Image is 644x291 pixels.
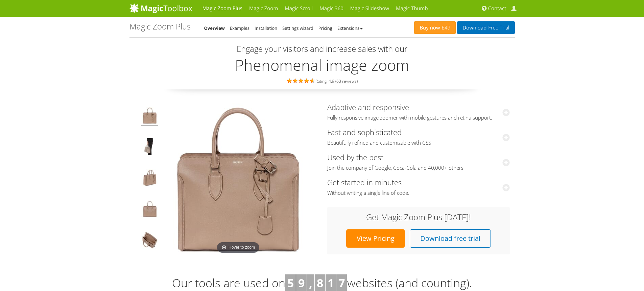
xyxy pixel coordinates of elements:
[129,3,192,13] img: MagicToolbox.com - Image tools for your website
[141,138,158,157] img: JavaScript image zoom example
[327,165,510,171] span: Join the company of Google, Coca-Cola and 40,000+ others
[129,22,191,31] h1: Magic Zoom Plus
[141,107,158,126] img: Product image zoom example
[337,25,363,31] a: Extensions
[346,229,405,248] a: View Pricing
[327,190,510,196] span: Without writing a single line of code.
[327,140,510,146] span: Beautifully refined and customizable with CSS
[287,275,294,291] b: 5
[282,25,313,31] a: Settings wizard
[414,21,456,34] a: Buy now£49
[141,232,158,251] img: JavaScript zoom tool example
[255,25,277,31] a: Installation
[204,25,225,31] a: Overview
[141,169,158,188] img: jQuery image zoom example
[162,103,314,255] img: Magic Zoom Plus Demo
[488,5,506,12] span: Contact
[410,229,491,248] a: Download free trial
[317,275,323,291] b: 8
[328,275,334,291] b: 1
[327,177,510,196] a: Get started in minutesWithout writing a single line of code.
[327,127,510,146] a: Fast and sophisticatedBeautifully refined and customizable with CSS
[129,77,515,84] div: Rating: 4.9 ( )
[318,25,332,31] a: Pricing
[327,152,510,171] a: Used by the bestJoin the company of Google, Coca-Cola and 40,000+ others
[162,103,314,255] a: Magic Zoom Plus DemoHover to zoom
[486,25,509,30] span: Free Trial
[327,115,510,121] span: Fully responsive image zoomer with mobile gestures and retina support.
[334,213,503,222] h3: Get Magic Zoom Plus [DATE]!
[309,275,312,291] b: ,
[327,102,510,121] a: Adaptive and responsiveFully responsive image zoomer with mobile gestures and retina support.
[131,44,513,53] h3: Engage your visitors and increase sales with our
[457,21,515,34] a: DownloadFree Trial
[230,25,249,31] a: Examples
[440,25,451,30] span: £49
[298,275,305,291] b: 9
[336,78,357,84] a: 63 reviews
[338,275,345,291] b: 7
[129,57,515,74] h2: Phenomenal image zoom
[141,201,158,220] img: Hover image zoom example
